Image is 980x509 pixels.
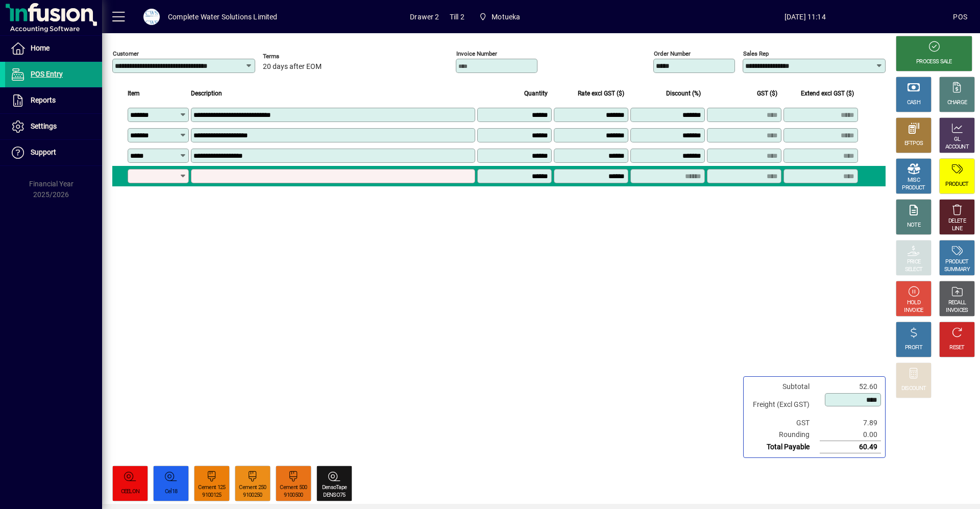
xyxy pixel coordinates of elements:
mat-label: Customer [113,50,139,57]
a: Support [5,140,102,165]
span: Discount (%) [666,88,701,99]
span: Quantity [524,88,548,99]
div: PRODUCT [945,181,968,188]
div: INVOICES [946,307,968,314]
td: 7.89 [820,417,881,429]
span: [DATE] 11:14 [657,9,953,25]
td: 60.49 [820,441,881,453]
div: POS [953,9,967,25]
td: Rounding [748,429,820,441]
span: Motueka [475,8,525,26]
div: DISCOUNT [901,385,926,393]
span: Description [191,88,222,99]
span: Support [31,148,56,156]
mat-label: Order number [654,50,691,57]
div: RESET [949,344,965,352]
a: Reports [5,88,102,113]
td: 52.60 [820,381,881,393]
div: DENSO75 [323,492,345,499]
span: 20 days after EOM [263,63,322,71]
div: ACCOUNT [945,143,969,151]
div: CEELON [121,488,140,496]
span: POS Entry [31,70,63,78]
div: Complete Water Solutions Limited [168,9,278,25]
div: PRICE [907,258,921,266]
div: RECALL [948,299,966,307]
div: CHARGE [947,99,967,107]
span: Till 2 [450,9,464,25]
div: PROCESS SALE [916,58,952,66]
div: EFTPOS [904,140,923,148]
div: 9100125 [202,492,221,499]
mat-label: Sales rep [743,50,769,57]
span: Terms [263,53,324,60]
div: PRODUCT [902,184,925,192]
div: Cel18 [165,488,178,496]
span: Item [128,88,140,99]
div: Cement 250 [239,484,266,492]
div: Cement 500 [280,484,307,492]
td: 0.00 [820,429,881,441]
span: Home [31,44,50,52]
td: Freight (Excl GST) [748,393,820,417]
span: Drawer 2 [410,9,439,25]
div: 9100250 [243,492,262,499]
div: 9100500 [284,492,303,499]
td: Subtotal [748,381,820,393]
div: HOLD [907,299,920,307]
div: MISC [908,177,920,184]
div: INVOICE [904,307,923,314]
span: Rate excl GST ($) [578,88,624,99]
div: Cement 125 [198,484,225,492]
div: SELECT [905,266,923,274]
button: Profile [135,8,168,26]
div: GL [954,136,961,143]
span: Settings [31,122,57,130]
span: Reports [31,96,56,104]
span: Motueka [492,9,520,25]
a: Settings [5,114,102,139]
span: GST ($) [757,88,777,99]
div: DELETE [948,217,966,225]
div: DensoTape [322,484,347,492]
mat-label: Invoice number [456,50,497,57]
span: Extend excl GST ($) [801,88,854,99]
div: PRODUCT [945,258,968,266]
div: NOTE [907,222,920,229]
td: Total Payable [748,441,820,453]
div: CASH [907,99,920,107]
a: Home [5,36,102,61]
div: SUMMARY [944,266,970,274]
div: PROFIT [905,344,922,352]
div: LINE [952,225,962,233]
td: GST [748,417,820,429]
